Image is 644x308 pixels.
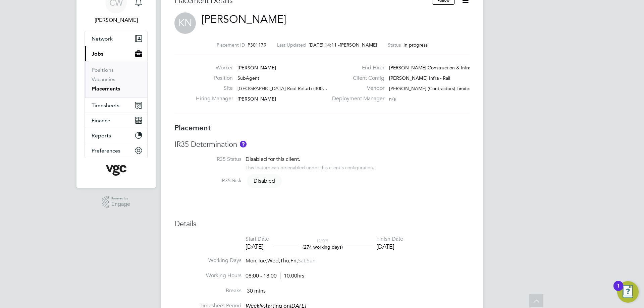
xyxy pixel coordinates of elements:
span: Disabled [247,174,282,188]
span: Timesheets [92,102,119,109]
label: Worker [196,64,233,71]
div: [DATE] [376,243,403,250]
span: In progress [404,42,428,48]
a: Placements [92,85,120,92]
label: Working Days [174,257,241,264]
button: Open Resource Center, 1 new notification [617,281,639,303]
a: Powered byEngage [102,196,130,208]
span: Thu, [280,257,290,264]
span: [PERSON_NAME] [340,42,377,48]
button: Finance [85,113,147,128]
span: [PERSON_NAME] Infra - Rail [389,75,450,81]
button: Network [85,31,147,46]
span: 30 mins [247,288,266,294]
button: Timesheets [85,98,147,113]
button: Reports [85,128,147,143]
span: Fri, [290,257,298,264]
label: Site [196,85,233,92]
span: Sat, [298,257,307,264]
label: Position [196,75,233,82]
div: 1 [617,286,620,295]
span: SubAgent [237,75,259,81]
label: Breaks [174,287,241,294]
span: KN [174,12,196,34]
div: This feature can be enabled under this client's configuration. [246,163,374,171]
button: Preferences [85,143,147,158]
span: Preferences [92,147,120,154]
label: IR35 Status [174,156,241,163]
span: P301179 [248,42,266,48]
label: Vendor [328,85,384,92]
span: [GEOGRAPHIC_DATA] Roof Refurb (300… [237,85,327,91]
span: Reports [92,132,111,139]
span: Chris Watson [85,16,148,24]
div: Jobs [85,61,147,98]
label: End Hirer [328,64,384,71]
button: Jobs [85,46,147,61]
span: Finance [92,117,110,124]
label: Status [388,42,401,48]
button: About IR35 [240,141,247,147]
h3: Details [174,219,470,229]
span: [DATE] 14:11 - [309,42,340,48]
span: Jobs [92,51,103,57]
span: [PERSON_NAME] Construction & Infrast… [389,65,479,71]
h3: IR35 Determination [174,140,470,149]
a: Positions [92,67,114,73]
span: [PERSON_NAME] (Contractors) Limited [389,85,472,91]
label: Hiring Manager [196,95,233,102]
div: [DATE] [246,243,269,250]
div: Finish Date [376,236,403,243]
span: Sun [307,257,316,264]
label: IR35 Risk [174,177,241,184]
div: 08:00 - 18:00 [246,272,304,280]
span: Disabled for this client. [246,156,300,163]
span: 10.00hrs [280,272,304,279]
span: n/a [389,96,396,102]
span: Tue, [258,257,267,264]
div: Start Date [246,236,269,243]
label: Working Hours [174,272,241,279]
span: (274 working days) [303,244,343,250]
span: Wed, [267,257,280,264]
label: Deployment Manager [328,95,384,102]
b: Placement [174,123,211,132]
label: Client Config [328,75,384,82]
label: Last Updated [277,42,306,48]
a: Vacancies [92,76,115,82]
span: Network [92,36,113,42]
span: Mon, [246,257,258,264]
img: vgcgroup-logo-retina.png [106,165,126,176]
label: Placement ID [217,42,245,48]
a: [PERSON_NAME] [202,13,286,26]
a: Go to home page [85,165,148,176]
div: DAYS [299,238,346,250]
span: [PERSON_NAME] [237,96,276,102]
span: Engage [111,201,130,207]
span: [PERSON_NAME] [237,65,276,71]
span: Powered by [111,196,130,201]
